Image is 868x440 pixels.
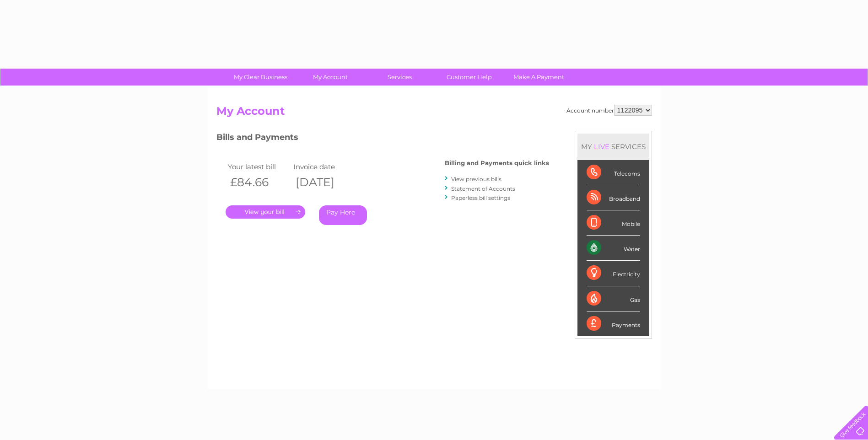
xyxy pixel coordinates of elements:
[223,69,298,86] a: My Clear Business
[587,185,640,210] div: Broadband
[587,236,640,261] div: Water
[577,134,649,160] div: MY SERVICES
[362,69,437,86] a: Services
[216,131,549,147] h3: Bills and Payments
[226,205,305,219] a: .
[451,176,501,182] a: View previous bills
[216,105,652,122] h2: My Account
[291,161,357,173] td: Invoice date
[226,161,291,173] td: Your latest bill
[566,105,652,116] div: Account number
[226,173,291,192] th: £84.66
[587,261,640,286] div: Electricity
[587,160,640,185] div: Telecoms
[587,286,640,311] div: Gas
[319,205,367,225] a: Pay Here
[451,185,515,192] a: Statement of Accounts
[451,194,510,201] a: Paperless bill settings
[431,69,507,86] a: Customer Help
[501,69,577,86] a: Make A Payment
[587,210,640,236] div: Mobile
[445,160,549,166] h4: Billing and Payments quick links
[587,311,640,336] div: Payments
[592,142,611,151] div: LIVE
[291,173,357,192] th: [DATE]
[292,69,368,86] a: My Account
